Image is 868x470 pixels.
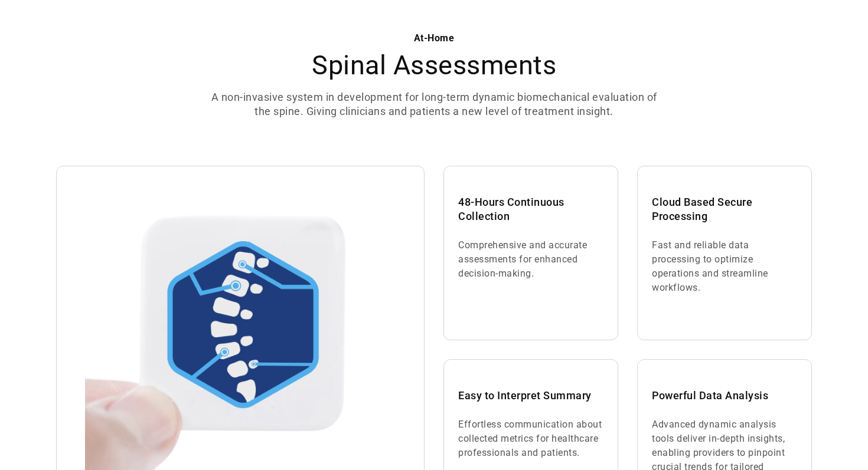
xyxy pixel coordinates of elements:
h3: 48-Hours Continuous Collection [458,195,603,224]
h2: Spinal Assessments [207,50,661,81]
p: Fast and reliable data processing to optimize operations and streamline workflows. [652,238,797,295]
h3: Cloud Based Secure Processing [652,195,797,224]
div: At-Home [207,31,661,45]
p: Comprehensive and accurate assessments for enhanced decision-making. [458,238,603,281]
p: Effortless communication about collected metrics for healthcare professionals and patients. [458,418,603,460]
h3: Easy to Interpret Summary [458,389,603,403]
p: A non-invasive system in development for long-term dynamic biomechanical evaluation of the spine.... [207,90,661,119]
h3: Powerful Data Analysis [652,389,797,403]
